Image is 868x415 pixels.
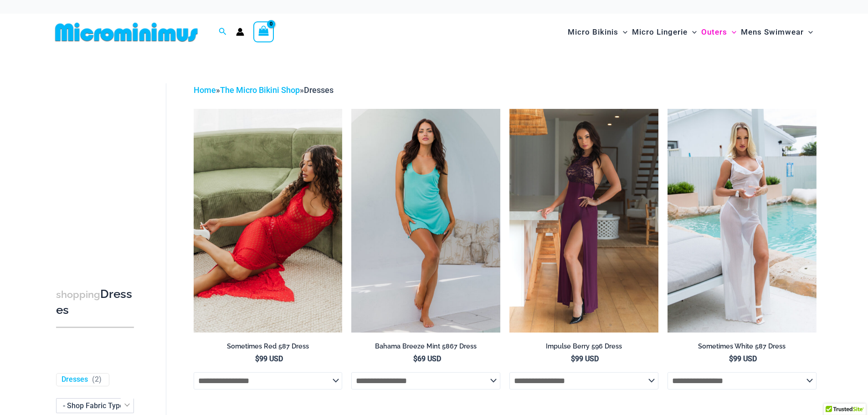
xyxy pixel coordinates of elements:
[351,109,500,332] img: Bahama Breeze Mint 5867 Dress 01
[668,109,817,332] a: Sometimes White 587 Dress 08Sometimes White 587 Dress 09Sometimes White 587 Dress 09
[62,375,88,384] a: Dresses
[630,18,699,46] a: Micro LingerieMenu ToggleMenu Toggle
[509,109,658,332] img: Impulse Berry 596 Dress 02
[668,109,817,332] img: Sometimes White 587 Dress 08
[568,20,618,44] span: Micro Bikinis
[236,28,244,36] a: Account icon link
[632,20,688,44] span: Micro Lingerie
[509,109,658,332] a: Impulse Berry 596 Dress 02Impulse Berry 596 Dress 03Impulse Berry 596 Dress 03
[688,20,697,44] span: Menu Toggle
[304,85,334,95] span: Dresses
[668,342,817,354] a: Sometimes White 587 Dress
[618,20,627,44] span: Menu Toggle
[413,354,441,363] bdi: 69 USD
[194,109,343,332] a: Sometimes Red 587 Dress 10Sometimes Red 587 Dress 09Sometimes Red 587 Dress 09
[92,375,102,384] span: ( )
[727,20,736,44] span: Menu Toggle
[729,354,757,363] bdi: 99 USD
[194,109,343,332] img: Sometimes Red 587 Dress 10
[571,354,599,363] bdi: 99 USD
[255,354,283,363] bdi: 99 USD
[699,18,739,46] a: OutersMenu ToggleMenu Toggle
[509,342,658,354] a: Impulse Berry 596 Dress
[194,85,334,95] span: » »
[564,17,817,47] nav: Site Navigation
[56,76,138,258] iframe: TrustedSite Certified
[56,289,100,300] span: shopping
[95,375,99,384] span: 2
[571,354,575,363] span: $
[351,342,500,354] a: Bahama Breeze Mint 5867 Dress
[253,21,274,42] a: View Shopping Cart, empty
[194,85,216,95] a: Home
[219,26,227,38] a: Search icon link
[565,18,630,46] a: Micro BikinisMenu ToggleMenu Toggle
[255,354,259,363] span: $
[729,354,733,363] span: $
[668,342,817,351] h2: Sometimes White 587 Dress
[701,20,727,44] span: Outers
[741,20,804,44] span: Mens Swimwear
[56,398,134,413] span: - Shop Fabric Type
[56,287,134,318] h3: Dresses
[351,342,500,351] h2: Bahama Breeze Mint 5867 Dress
[413,354,417,363] span: $
[351,109,500,332] a: Bahama Breeze Mint 5867 Dress 01Bahama Breeze Mint 5867 Dress 03Bahama Breeze Mint 5867 Dress 03
[220,85,300,95] a: The Micro Bikini Shop
[194,342,343,351] h2: Sometimes Red 587 Dress
[194,342,343,354] a: Sometimes Red 587 Dress
[739,18,815,46] a: Mens SwimwearMenu ToggleMenu Toggle
[51,22,201,42] img: MM SHOP LOGO FLAT
[509,342,658,351] h2: Impulse Berry 596 Dress
[56,399,134,413] span: - Shop Fabric Type
[63,401,124,410] span: - Shop Fabric Type
[804,20,813,44] span: Menu Toggle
